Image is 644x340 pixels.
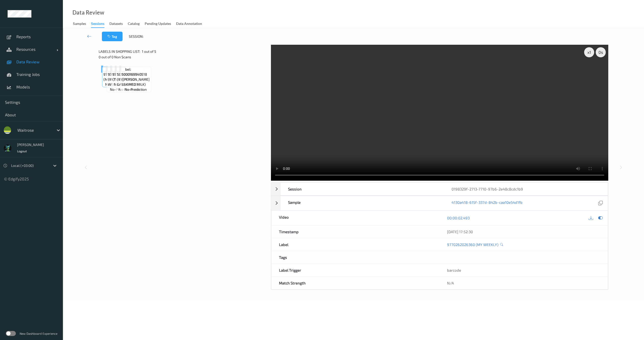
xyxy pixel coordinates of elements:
[73,21,86,27] div: Samples
[112,67,137,82] span: Label: 9772044733121 (TV CHOICE)
[73,20,91,27] a: Samples
[91,20,109,28] a: Sessions
[109,20,128,27] a: Datasets
[72,10,104,15] div: Data Review
[110,87,132,92] span: no-prediction
[103,67,129,82] span: Label: 9770262026360 (MY WEEKLY)
[99,55,267,60] div: 0 out of 0 Non Scans
[99,49,140,54] span: Labels in shopping list:
[271,238,439,251] div: Label
[447,215,470,220] a: 00:00:02.493
[271,251,439,264] div: Tags
[128,20,145,27] a: Catalog
[145,21,171,27] div: Pending Updates
[271,264,439,276] div: Label Trigger
[271,225,439,238] div: Timestamp
[117,67,142,87] span: Label: 5000169057575 (WR ROYAL GALA APPLES)
[280,183,444,195] div: Session
[271,196,608,211] div: Sample4130a418-615f-337d-842b-caa10e54d1fb
[176,20,207,27] a: Data Annotation
[439,264,608,276] div: barcode
[447,229,600,234] div: [DATE] 17:52:30
[102,32,123,41] button: Tag
[129,34,143,39] span: Session:
[271,211,439,225] div: Video
[596,47,606,57] div: 0 s
[109,21,123,27] div: Datasets
[114,82,136,87] span: no-prediction
[439,277,608,289] div: N/A
[145,20,176,27] a: Pending Updates
[444,183,608,195] div: 0198329f-2713-7710-97b6-2e48c8cdc1b9
[176,21,202,27] div: Data Annotation
[105,82,127,87] span: no-prediction
[280,196,444,210] div: Sample
[128,21,140,27] div: Catalog
[122,67,150,87] span: Label: 5000169940518 ([PERSON_NAME] SSKIMED MILK)
[142,49,156,54] span: 1 out of 5
[108,67,134,87] span: Label: 9770043741048 (WOMANS WEEKLY)
[447,242,498,247] a: 9770262026360 (MY WEEKLY)
[118,87,141,92] span: no-prediction
[125,87,147,92] span: no-prediction
[452,200,522,207] a: 4130a418-615f-337d-842b-caa10e54d1fb
[271,277,439,289] div: Match Strength
[271,182,608,196] div: Session0198329f-2713-7710-97b6-2e48c8cdc1b9
[584,47,594,57] div: x 1
[91,21,104,28] div: Sessions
